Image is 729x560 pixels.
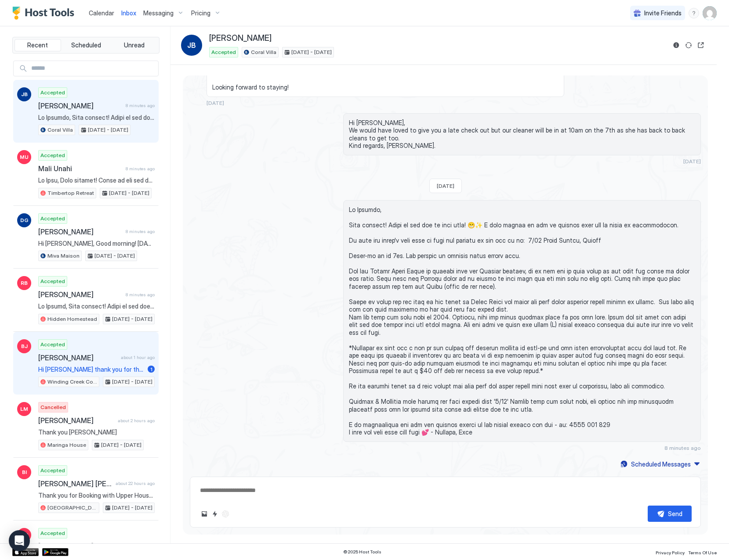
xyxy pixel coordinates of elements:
[9,530,30,551] div: Open Intercom Messenger
[118,418,155,424] span: about 2 hours ago
[211,48,236,56] span: Accepted
[112,378,152,386] span: [DATE] - [DATE]
[143,9,174,17] span: Messaging
[63,39,109,51] button: Scheduled
[121,9,136,17] span: Inbox
[683,158,701,165] span: [DATE]
[38,101,122,110] span: [PERSON_NAME]
[101,441,141,449] span: [DATE] - [DATE]
[40,341,65,348] span: Accepted
[656,547,685,556] a: Privacy Policy
[112,315,152,323] span: [DATE] - [DATE]
[40,215,65,223] span: Accepted
[47,126,73,134] span: Coral Villa
[683,40,694,50] button: Sync reservation
[631,459,691,469] div: Scheduled Messages
[349,119,695,150] span: Hi [PERSON_NAME], We would have loved to give you a late check out but our cleaner will be in at ...
[251,48,276,56] span: Coral Villa
[20,405,28,413] span: LM
[38,366,144,373] span: Hi [PERSON_NAME] thank you for the message, looking forward to our stay 😊 2pm check in works for ...
[94,252,135,260] span: [DATE] - [DATE]
[40,89,65,97] span: Accepted
[38,240,155,248] span: Hi [PERSON_NAME], Good morning! [DATE] is the day of your stay! 😁✨ I just wanted to get in contac...
[38,353,117,362] span: [PERSON_NAME]
[688,547,717,556] a: Terms Of Use
[644,9,682,17] span: Invite Friends
[42,548,69,556] a: Google Play Store
[210,509,220,519] button: Quick reply
[38,428,155,436] span: Thank you [PERSON_NAME]
[648,506,692,522] button: Send
[47,252,80,260] span: Miva Maison
[47,315,97,323] span: Hidden Homestead
[38,227,122,236] span: [PERSON_NAME]
[124,41,145,49] span: Unread
[199,509,210,519] button: Upload image
[27,41,48,49] span: Recent
[671,40,682,50] button: Reservation information
[343,549,381,555] span: © 2025 Host Tools
[126,229,155,234] span: 8 minutes ago
[21,90,28,98] span: JB
[112,504,152,512] span: [DATE] - [DATE]
[89,8,114,18] a: Calendar
[349,206,695,436] span: Lo Ipsumdo, Sita consect! Adipi el sed doe te inci utla! 😁✨ E dolo magnaa en adm ve quisnos exer ...
[38,479,112,488] span: [PERSON_NAME] [PERSON_NAME]
[12,548,39,556] a: App Store
[12,37,160,54] div: tab-group
[121,355,155,360] span: about 1 hour ago
[20,216,29,224] span: DG
[20,153,29,161] span: MU
[71,41,101,49] span: Scheduled
[38,290,122,299] span: [PERSON_NAME]
[668,509,682,518] div: Send
[38,164,122,173] span: Mali Unahi
[109,189,149,197] span: [DATE] - [DATE]
[209,33,272,43] span: [PERSON_NAME]
[40,403,66,411] span: Cancelled
[38,542,137,551] span: [PERSON_NAME]
[28,61,158,76] input: Input Field
[40,467,65,474] span: Accepted
[703,6,717,20] div: User profile
[12,7,78,20] a: Host Tools Logo
[47,378,97,386] span: Winding Creek Cottage
[40,529,65,537] span: Accepted
[38,492,155,499] span: Thank you for Booking with Upper House! We hope you are looking forward to your stay. Check in an...
[689,8,699,18] div: menu
[21,279,28,287] span: RB
[126,166,155,172] span: 8 minutes ago
[38,114,155,122] span: Lo Ipsumdo, Sita consect! Adipi el sed doe te inci utla! 😁✨ E dolo magnaa en adm ve quisnos exer ...
[21,342,28,350] span: BJ
[47,441,86,449] span: Maringa House
[126,103,155,108] span: 8 minutes ago
[38,416,114,425] span: [PERSON_NAME]
[38,302,155,310] span: Lo Ipsumd, Sita consect! Adipi el sed doe te inci utla! 😁✨ E dolo magnaa en adm ve quisnos exer u...
[437,183,454,189] span: [DATE]
[150,366,152,373] span: 1
[116,481,155,486] span: about 22 hours ago
[22,468,27,476] span: BI
[121,8,136,18] a: Inbox
[15,39,61,51] button: Recent
[656,550,685,555] span: Privacy Policy
[696,40,706,50] button: Open reservation
[40,277,65,285] span: Accepted
[191,9,210,17] span: Pricing
[207,100,224,106] span: [DATE]
[40,151,65,159] span: Accepted
[47,189,94,197] span: Timbertop Retreat
[111,39,157,51] button: Unread
[47,504,97,512] span: [GEOGRAPHIC_DATA]
[38,176,155,184] span: Lo Ipsu, Dolo sitamet! Conse ad eli sed do eius temp! 😁✨ I utla etdolo ma ali en adminim veni qui...
[88,126,128,134] span: [DATE] - [DATE]
[619,458,701,470] button: Scheduled Messages
[187,40,196,50] span: JB
[291,48,332,56] span: [DATE] - [DATE]
[126,292,155,298] span: 8 minutes ago
[664,445,701,451] span: 8 minutes ago
[688,550,717,555] span: Terms Of Use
